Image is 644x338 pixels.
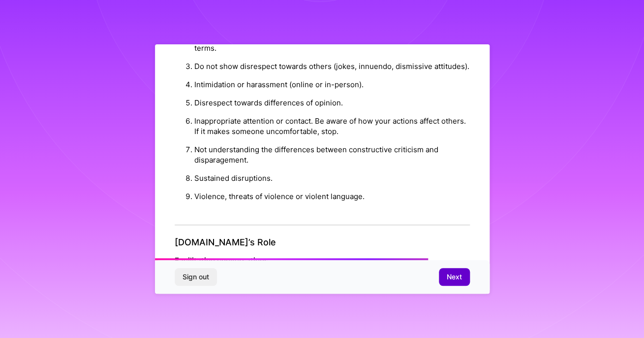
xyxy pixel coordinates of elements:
[175,268,217,286] button: Sign out
[175,237,470,248] h4: [DOMAIN_NAME]’s Role
[183,272,209,282] span: Sign out
[194,187,470,205] li: Violence, threats of violence or violent language.
[194,57,470,75] li: Do not show disrespect towards others (jokes, innuendo, dismissive attitudes).
[447,272,462,282] span: Next
[194,140,470,169] li: Not understanding the differences between constructive criticism and disparagement.
[439,268,470,286] button: Next
[194,112,470,140] li: Inappropriate attention or contact. Be aware of how your actions affect others. If it makes someo...
[175,256,268,265] strong: Facilitating conversations
[194,75,470,94] li: Intimidation or harassment (online or in-person).
[194,94,470,112] li: Disrespect towards differences of opinion.
[194,169,470,187] li: Sustained disruptions.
